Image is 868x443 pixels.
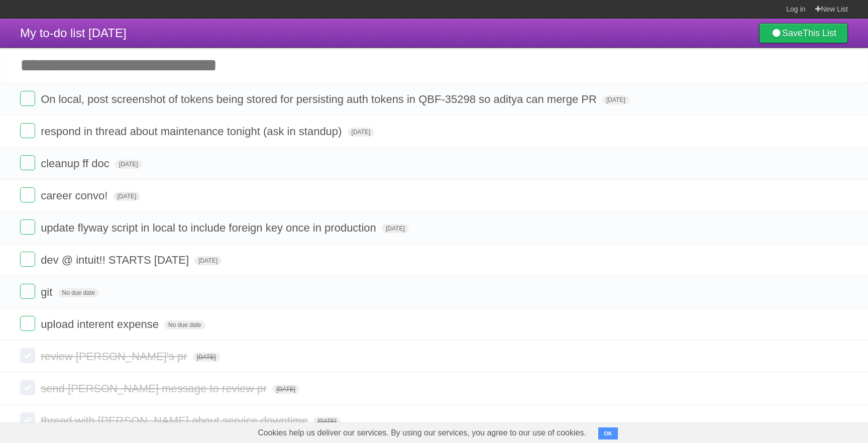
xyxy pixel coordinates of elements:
[41,125,344,138] span: respond in thread about maintenance tonight (ask in standup)
[194,256,222,265] span: [DATE]
[41,93,599,105] span: On local, post screenshot of tokens being stored for persisting auth tokens in QBF-35298 so adity...
[20,26,127,40] span: My to-do list [DATE]
[20,252,35,267] label: Done
[114,192,141,201] span: [DATE]
[20,219,35,235] label: Done
[20,412,35,427] label: Done
[598,427,618,439] button: OK
[41,286,55,298] span: git
[41,350,190,363] span: review [PERSON_NAME]'s pr
[115,160,142,169] span: [DATE]
[20,155,35,170] label: Done
[41,157,112,170] span: cleanup ff doc
[164,320,205,329] span: No due date
[20,348,35,363] label: Done
[41,414,310,427] span: thread with [PERSON_NAME] about service downtime
[272,385,299,394] span: [DATE]
[20,380,35,395] label: Done
[382,224,409,233] span: [DATE]
[759,23,848,43] a: SaveThis List
[20,187,35,202] label: Done
[193,353,220,362] span: [DATE]
[248,423,596,443] span: Cookies help us deliver our services. By using our services, you agree to our use of cookies.
[58,288,99,297] span: No due date
[20,123,35,138] label: Done
[41,254,191,266] span: dev @ intuit!! STARTS [DATE]
[41,189,110,202] span: career convo!
[602,95,629,104] span: [DATE]
[803,28,836,38] b: This List
[41,318,161,330] span: upload interent expense
[41,222,379,234] span: update flyway script in local to include foreign key once in production
[20,316,35,331] label: Done
[348,128,375,137] span: [DATE]
[41,382,269,395] span: send [PERSON_NAME] message to review pr
[20,284,35,299] label: Done
[20,91,35,106] label: Done
[313,417,341,426] span: [DATE]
